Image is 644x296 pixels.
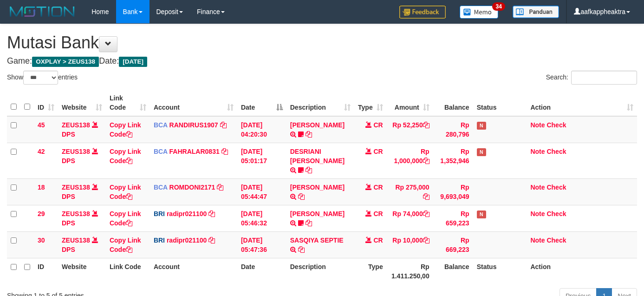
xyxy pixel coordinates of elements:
[154,237,165,244] span: BRI
[387,205,433,231] td: Rp 74,000
[399,6,446,19] img: Feedback.jpg
[208,210,215,217] a: Copy radipr021100 to clipboard
[290,210,345,217] a: [PERSON_NAME]
[106,258,150,284] th: Link Code
[373,210,383,217] span: CR
[237,231,286,258] td: [DATE] 05:47:36
[58,205,106,231] td: DPS
[38,237,45,244] span: 30
[62,237,90,244] a: ZEUS138
[7,57,637,66] h4: Game: Date:
[530,184,545,191] a: Note
[110,184,141,200] a: Copy Link Code
[154,210,165,217] span: BRI
[387,143,433,178] td: Rp 1,000,000
[530,210,545,217] a: Note
[513,6,559,18] img: panduan.png
[387,178,433,205] td: Rp 275,000
[477,148,486,156] span: Has Note
[387,116,433,143] td: Rp 52,250
[373,184,383,191] span: CR
[237,178,286,205] td: [DATE] 05:44:47
[298,246,305,253] a: Copy SASQIYA SEPTIE to clipboard
[7,71,78,85] label: Show entries
[167,237,207,244] a: radipr021100
[58,143,106,178] td: DPS
[306,219,312,227] a: Copy STEVANO FERNAN to clipboard
[62,210,90,217] a: ZEUS138
[237,116,286,143] td: [DATE] 04:20:30
[38,210,45,217] span: 29
[306,131,312,138] a: Copy TENNY SETIAWAN to clipboard
[546,184,566,191] a: Check
[169,148,220,155] a: FAHRALAR0831
[546,210,566,217] a: Check
[154,184,168,191] span: BCA
[546,121,566,129] a: Check
[150,90,237,116] th: Account: activate to sort column ascending
[7,33,637,52] h1: Mutasi Bank
[423,193,429,200] a: Copy Rp 275,000 to clipboard
[527,90,637,116] th: Action: activate to sort column ascending
[110,210,141,227] a: Copy Link Code
[433,116,473,143] td: Rp 280,796
[423,157,429,164] a: Copy Rp 1,000,000 to clipboard
[23,71,58,85] select: Showentries
[290,184,345,191] a: [PERSON_NAME]
[354,258,387,284] th: Type
[237,143,286,178] td: [DATE] 05:01:17
[571,71,637,85] input: Search:
[423,237,429,244] a: Copy Rp 10,000 to clipboard
[423,210,429,217] a: Copy Rp 74,000 to clipboard
[290,121,345,129] a: [PERSON_NAME]
[298,193,305,200] a: Copy MUHAMMAD IQB to clipboard
[58,90,106,116] th: Website: activate to sort column ascending
[110,121,141,138] a: Copy Link Code
[221,148,228,155] a: Copy FAHRALAR0831 to clipboard
[286,258,354,284] th: Description
[527,258,637,284] th: Action
[7,5,78,19] img: MOTION_logo.png
[106,90,150,116] th: Link Code: activate to sort column ascending
[354,90,387,116] th: Type: activate to sort column ascending
[154,121,168,129] span: BCA
[473,90,527,116] th: Status
[387,258,433,284] th: Rp 1.411.250,00
[208,237,215,244] a: Copy radipr021100 to clipboard
[32,57,99,67] span: OXPLAY > ZEUS138
[220,121,227,129] a: Copy RANDIRUS1907 to clipboard
[58,116,106,143] td: DPS
[62,184,90,191] a: ZEUS138
[290,237,344,244] a: SASQIYA SEPTIE
[477,210,486,218] span: Has Note
[237,258,286,284] th: Date
[433,258,473,284] th: Balance
[119,57,147,67] span: [DATE]
[546,237,566,244] a: Check
[530,237,545,244] a: Note
[477,122,486,130] span: Has Note
[433,231,473,258] td: Rp 669,223
[217,184,223,191] a: Copy ROMDONI2171 to clipboard
[169,121,218,129] a: RANDIRUS1907
[58,258,106,284] th: Website
[373,121,383,129] span: CR
[167,210,207,217] a: radipr021100
[62,148,90,155] a: ZEUS138
[433,143,473,178] td: Rp 1,352,946
[460,6,499,19] img: Button%20Memo.svg
[110,148,141,164] a: Copy Link Code
[286,90,354,116] th: Description: activate to sort column ascending
[154,148,168,155] span: BCA
[38,121,45,129] span: 45
[373,148,383,155] span: CR
[237,90,286,116] th: Date: activate to sort column descending
[373,237,383,244] span: CR
[290,148,345,164] a: DESRIANI [PERSON_NAME]
[433,205,473,231] td: Rp 659,223
[387,231,433,258] td: Rp 10,000
[546,148,566,155] a: Check
[306,166,312,174] a: Copy DESRIANI NATALIS T to clipboard
[530,148,545,155] a: Note
[169,184,215,191] a: ROMDONI2171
